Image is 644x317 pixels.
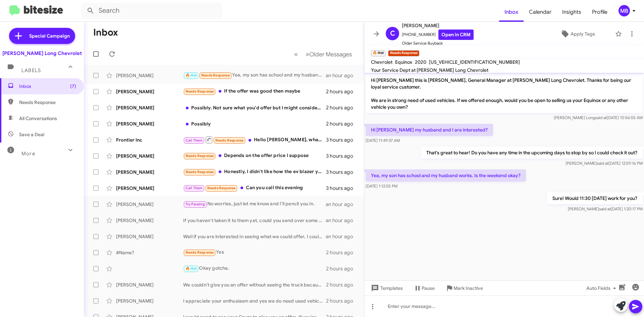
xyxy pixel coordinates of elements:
[326,72,359,79] div: an hour ago
[421,147,643,159] p: That's great to hear! Do you have any time in the upcoming days to stop by so I could check it out?
[93,27,118,38] h1: Inbox
[366,169,526,181] p: Yea, my son has school and my husband works. Is the weekend okay?
[306,50,309,58] span: »
[566,161,643,166] span: [PERSON_NAME] [DATE] 12:59:16 PM
[70,83,76,90] span: (7)
[366,74,643,113] p: Hi [PERSON_NAME] this is [PERSON_NAME], General Manager at [PERSON_NAME] Long Chevrolet. Thanks f...
[402,21,474,30] span: [PERSON_NAME]
[326,120,359,127] div: 2 hours ago
[429,59,520,65] span: [US_VEHICLE_IDENTIFICATION_NUMBER]
[571,28,595,40] span: Apply Tags
[390,28,395,39] span: C
[116,72,183,79] div: [PERSON_NAME]
[554,115,643,120] span: [PERSON_NAME] Long [DATE] 10:56:55 AM
[557,2,587,22] a: Insights
[597,161,608,166] span: said at
[371,59,392,65] span: Chevrolet
[440,282,488,294] button: Mark Inactive
[183,298,326,304] div: I appreciate your enthusiasm and yes we do need used vehicles, but we are a business. If it doesn...
[116,233,183,240] div: [PERSON_NAME]
[185,89,214,94] span: Needs Response
[366,124,493,136] p: Hi [PERSON_NAME] my husband and I are interested?
[619,5,630,16] div: MB
[185,73,197,77] span: 🔥 Hot
[302,47,356,61] button: Next
[21,151,35,157] span: More
[326,281,359,288] div: 2 hours ago
[290,47,356,61] nav: Page navigation example
[183,281,326,288] div: We couldn't give you an offer without seeing the truck because we don't know the mileage or condi...
[81,3,222,19] input: Search
[408,282,440,294] button: Pause
[183,104,326,111] div: Possibly. Not sure what you'd offer but I might consider it. 2023 ZL1 Camaro, under 3k miles, pos...
[402,30,474,40] span: [PHONE_NUMBER]
[371,50,385,56] small: 🔥 Hot
[371,67,488,73] span: Your Service Dept at [PERSON_NAME] Long Chevrolet
[183,88,326,95] div: If the offer was good then maybe
[183,184,326,192] div: Can you call this evening
[183,217,326,224] div: If you haven't taken it to them yet, could you send over some pictures?
[19,99,76,106] span: Needs Response
[185,266,197,271] span: 🔥 Hot
[183,168,326,176] div: Honestly, I didn't like how the ev blazer you can hear the motor whine
[215,138,244,143] span: Needs Response
[185,170,214,174] span: Needs Response
[326,201,359,208] div: an hour ago
[326,249,359,256] div: 2 hours ago
[438,30,474,40] a: Open in CRM
[185,138,203,143] span: Call Them
[326,169,359,175] div: 3 hours ago
[116,153,183,159] div: [PERSON_NAME]
[388,50,419,56] small: Needs Response
[326,265,359,272] div: 2 hours ago
[185,154,214,158] span: Needs Response
[185,186,203,190] span: Call Them
[9,28,75,44] a: Special Campaign
[524,2,557,22] a: Calendar
[21,67,41,73] span: Labels
[586,282,619,294] span: Auto Fields
[309,51,352,58] span: Older Messages
[116,249,183,256] div: #Name?
[613,5,637,16] button: MB
[183,200,326,208] div: No worries, just let me know and I'll pencil you in.
[183,71,326,79] div: Yea, my son has school and my husband works. Is the weekend okay?
[415,59,426,65] span: 2020
[294,50,298,58] span: «
[326,233,359,240] div: an hour ago
[19,83,76,90] span: Inbox
[185,250,214,255] span: Needs Response
[116,185,183,192] div: [PERSON_NAME]
[326,153,359,159] div: 3 hours ago
[326,185,359,192] div: 3 hours ago
[183,249,326,256] div: Yes
[183,152,326,160] div: Depends on the offer price I suppose
[116,137,183,143] div: Frontier Inc
[201,73,230,77] span: Needs Response
[183,265,326,272] div: Okay gotcha.
[366,183,397,189] span: [DATE] 1:12:55 PM
[116,88,183,95] div: [PERSON_NAME]
[19,115,57,122] span: All Conversations
[326,88,359,95] div: 2 hours ago
[543,28,612,40] button: Apply Tags
[183,233,326,240] div: Well if you are interested in seeing what we could offer, I could set up an appointment for you t...
[599,206,611,211] span: said at
[587,2,613,22] a: Profile
[370,282,403,294] span: Templates
[326,104,359,111] div: 2 hours ago
[568,206,643,211] span: [PERSON_NAME] [DATE] 1:20:17 PM
[547,192,643,204] p: Sure! Would 11:30 [DATE] work for you?
[326,217,359,224] div: an hour ago
[499,2,524,22] span: Inbox
[2,50,82,57] div: [PERSON_NAME] Long Chevrolet
[116,169,183,175] div: [PERSON_NAME]
[326,298,359,304] div: 2 hours ago
[116,120,183,127] div: [PERSON_NAME]
[207,186,236,190] span: Needs Response
[366,138,400,143] span: [DATE] 11:49:37 AM
[116,217,183,224] div: [PERSON_NAME]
